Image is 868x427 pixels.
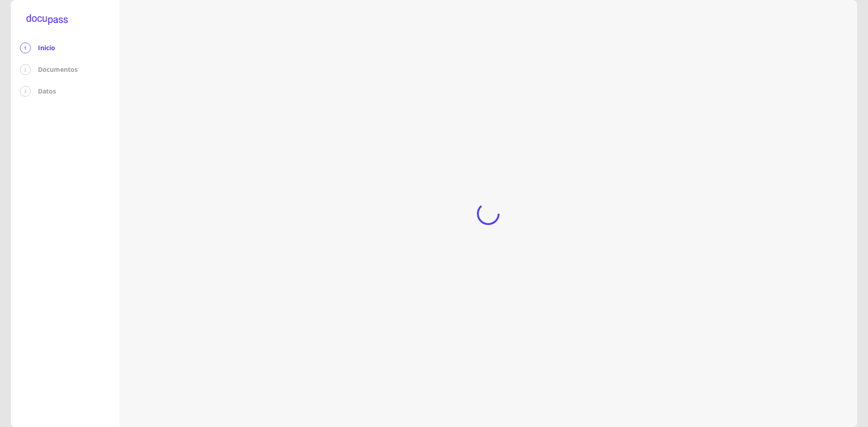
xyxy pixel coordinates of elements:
[20,9,74,32] img: logo
[20,86,31,97] div: 3
[38,65,78,74] p: Documentos
[20,64,31,75] div: 2
[38,87,56,96] p: Datos
[20,42,31,53] div: 1
[38,43,55,52] p: Inicio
